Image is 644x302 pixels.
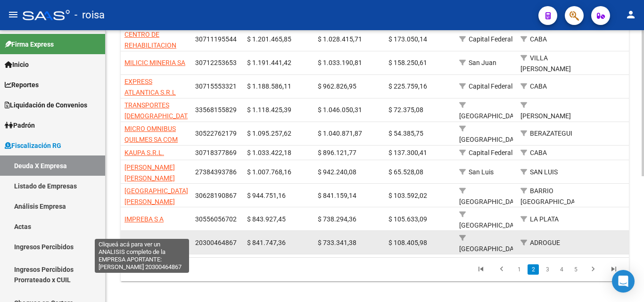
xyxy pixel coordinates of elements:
a: 3 [542,264,553,275]
span: $ 137.300,41 [388,149,427,156]
mat-icon: menu [8,9,19,20]
span: $ 738.294,36 [318,215,356,223]
span: TRANSPORTES [DEMOGRAPHIC_DATA][PERSON_NAME] S. A. [124,101,193,131]
span: $ 1.118.425,39 [247,106,291,114]
span: [GEOGRAPHIC_DATA] [459,112,523,120]
li: page 5 [569,261,583,278]
span: MILICIC MINERIA SA [124,59,185,66]
span: Padrón [5,120,35,131]
span: $ 1.040.871,87 [318,130,362,137]
span: LA PLATA [530,215,559,223]
span: $ 108.405,98 [388,239,427,246]
span: 30556056702 [195,215,237,223]
span: IMPREBA S A [124,215,164,223]
a: 4 [556,264,567,275]
span: 33568155829 [195,106,237,114]
li: page 2 [526,261,540,278]
li: page 1 [512,261,526,278]
span: Capital Federal [469,82,512,90]
span: $ 1.046.050,31 [318,106,362,114]
span: 30628190867 [195,192,237,199]
span: EXPRESS ATLANTICA S.R.L [124,78,176,96]
span: $ 72.375,08 [388,106,423,114]
span: CENTRO DE REHABILITACION REBIOGRAL S.A. [124,31,176,60]
span: $ 962.826,95 [318,82,356,90]
a: 1 [513,264,525,275]
span: SAN LUIS [530,168,558,176]
span: Reportes [5,80,39,90]
span: [GEOGRAPHIC_DATA] [459,198,523,205]
span: Capital Federal [469,35,512,43]
span: [GEOGRAPHIC_DATA][PERSON_NAME] [124,187,188,205]
mat-icon: person [625,9,636,20]
span: [PERSON_NAME] [PERSON_NAME] [124,163,175,182]
span: 30711195544 [195,35,237,43]
span: Firma Express [5,39,54,49]
span: San Juan [469,59,496,66]
span: [GEOGRAPHIC_DATA] [459,245,523,253]
span: $ 942.240,08 [318,168,356,176]
span: 20300464867 [195,239,237,246]
span: $ 896.121,77 [318,149,356,156]
span: 30715553321 [195,82,237,90]
span: ADROGUE [530,239,560,246]
span: MICRO OMNIBUS QUILMES SA COM IND Y FINANC [124,125,178,154]
span: $ 1.095.257,62 [247,130,291,137]
span: Liquidación de Convenios [5,100,87,110]
span: KAUPA S.R.L. [124,149,164,156]
span: 30712253653 [195,59,237,66]
span: 30522762179 [195,130,237,137]
span: $ 103.592,02 [388,192,427,199]
span: $ 173.050,14 [388,35,427,43]
span: $ 1.033.190,81 [318,59,362,66]
span: $ 1.007.768,16 [247,168,291,176]
a: go to next page [584,264,602,275]
span: $ 1.188.586,11 [247,82,291,90]
span: [PERSON_NAME] [124,239,175,246]
span: $ 1.191.441,42 [247,59,291,66]
li: page 3 [540,261,554,278]
span: $ 733.341,38 [318,239,356,246]
li: page 4 [554,261,569,278]
span: $ 65.528,08 [388,168,423,176]
a: go to last page [605,264,623,275]
span: $ 944.751,16 [247,192,286,199]
a: 2 [528,264,539,275]
span: $ 1.033.422,18 [247,149,291,156]
div: 3.084 total [121,258,221,281]
a: go to first page [472,264,490,275]
div: Open Intercom Messenger [612,270,635,293]
span: CABA [530,82,547,90]
span: San Luis [469,168,494,176]
span: [GEOGRAPHIC_DATA] [459,221,523,229]
span: $ 1.028.415,71 [318,35,362,43]
span: $ 843.927,45 [247,215,286,223]
a: go to previous page [493,264,511,275]
span: $ 105.633,09 [388,215,427,223]
a: 5 [570,264,581,275]
span: - roisa [74,5,105,25]
span: $ 225.759,16 [388,82,427,90]
span: CABA [530,35,547,43]
span: BERAZATEGUI [530,130,572,137]
span: 30718377869 [195,149,237,156]
span: $ 1.201.465,85 [247,35,291,43]
span: BARRIO [GEOGRAPHIC_DATA][PERSON_NAME] [520,187,584,216]
span: [GEOGRAPHIC_DATA] [459,136,523,143]
span: CABA [530,149,547,156]
span: VILLA [PERSON_NAME] [520,54,571,73]
span: $ 158.250,61 [388,59,427,66]
span: Capital Federal [469,149,512,156]
span: $ 841.747,36 [247,239,286,246]
span: [PERSON_NAME] [520,112,571,120]
span: 27384393786 [195,168,237,176]
span: $ 54.385,75 [388,130,423,137]
span: Inicio [5,59,29,70]
span: Fiscalización RG [5,140,61,151]
span: $ 841.159,14 [318,192,356,199]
